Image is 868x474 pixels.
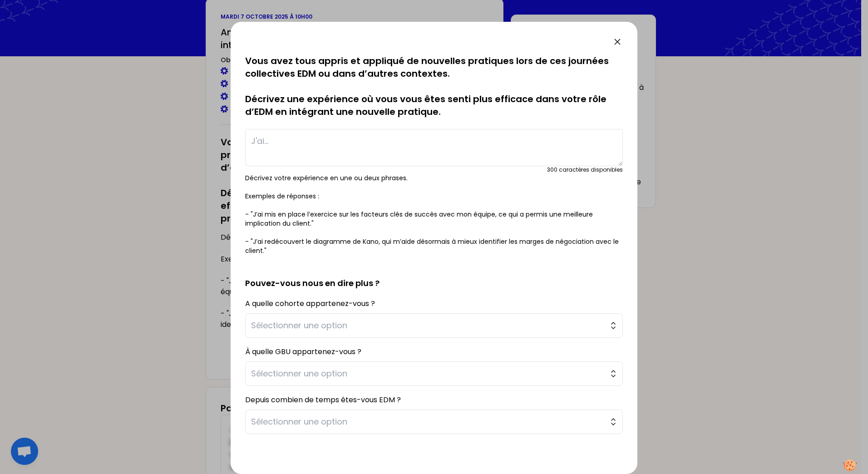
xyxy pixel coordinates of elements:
label: Depuis combien de temps êtes-vous EDM ? [245,395,401,405]
div: 300 caractères disponibles [547,166,623,173]
span: Sélectionner une option [251,415,604,428]
span: Sélectionner une option [251,319,604,332]
button: Sélectionner une option [245,313,623,338]
h2: Pouvez-vous nous en dire plus ? [245,262,623,290]
button: Sélectionner une option [245,410,623,434]
span: Sélectionner une option [251,367,604,380]
label: A quelle cohorte appartenez-vous ? [245,298,375,309]
p: Décrivez votre expérience en une ou deux phrases. Exemples de réponses : - "J’ai mis en place l’e... [245,173,623,255]
button: Sélectionner une option [245,361,623,386]
label: À quelle GBU appartenez-vous ? [245,346,361,357]
p: Vous avez tous appris et appliqué de nouvelles pratiques lors de ces journées collectives EDM ou ... [245,54,623,118]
